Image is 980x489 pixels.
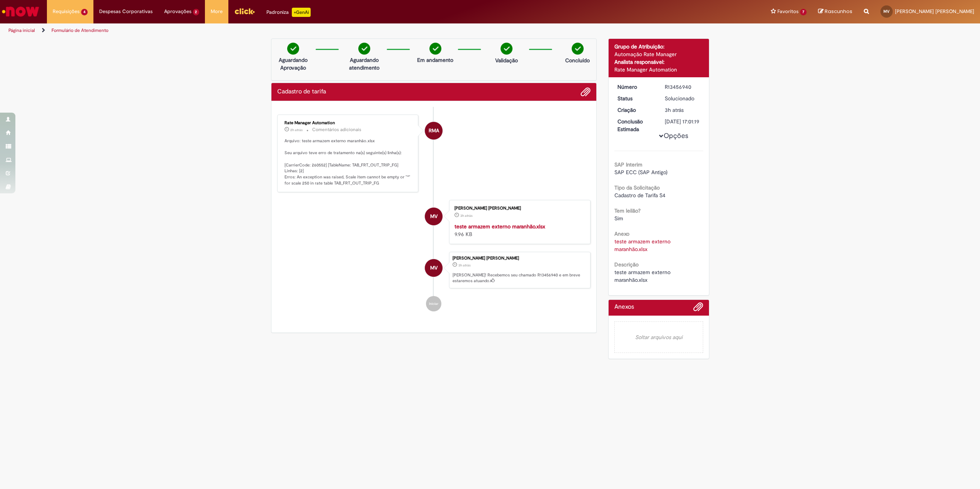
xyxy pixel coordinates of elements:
span: Sim [614,215,623,222]
div: 28/08/2025 11:01:13 [665,106,700,114]
span: Favoritos [777,8,799,15]
time: 28/08/2025 11:01:13 [458,263,471,268]
dt: Conclusão Estimada [612,118,659,133]
a: Página inicial [8,27,35,33]
button: Adicionar anexos [693,302,703,316]
a: teste armazem externo maranhão.xlsx [454,223,545,230]
li: Mateus Marinho Vian [277,252,591,289]
span: 7 [800,9,807,15]
p: Validação [495,57,518,64]
div: [DATE] 17:01:19 [665,118,700,125]
time: 28/08/2025 11:01:09 [460,213,473,218]
span: 3h atrás [458,263,471,268]
a: Rascunhos [818,8,852,15]
div: Rate Manager Automation [285,121,413,125]
div: Rate Manager Automation [425,122,443,140]
span: 2 [193,9,200,15]
span: MV [430,259,438,277]
img: check-circle-green.png [429,43,441,55]
div: 9.96 KB [454,223,582,238]
span: 2h atrás [290,128,303,132]
img: click_logo_yellow_360x200.png [234,5,255,17]
b: Tem leilão? [614,207,641,214]
ul: Histórico de tíquete [277,107,591,319]
span: Cadastro de Tarifa S4 [614,192,666,199]
div: Mateus Marinho Vian [425,259,443,277]
span: RMA [429,121,439,140]
div: Automação Rate Manager [614,50,703,58]
img: ServiceNow [1,4,40,19]
a: Download de teste armazem externo maranhão.xlsx [614,238,672,253]
small: Comentários adicionais [312,126,361,133]
span: Despesas Corporativas [99,8,153,15]
div: [PERSON_NAME] [PERSON_NAME] [454,206,582,211]
span: SAP ECC (SAP Antigo) [614,169,667,176]
span: More [211,8,223,15]
div: R13456940 [665,83,700,91]
p: Em andamento [417,56,453,64]
h2: Anexos [614,304,634,311]
img: check-circle-green.png [287,43,299,55]
span: MV [883,9,890,14]
div: Solucionado [665,95,700,102]
img: check-circle-green.png [358,43,370,55]
dt: Criação [612,106,659,114]
p: [PERSON_NAME]! Recebemos seu chamado R13456940 e em breve estaremos atuando. [453,272,586,284]
p: +GenAi [292,8,311,17]
b: Descrição [614,261,639,268]
ul: Trilhas de página [6,23,647,38]
div: Rate Manager Automation [614,66,703,73]
img: check-circle-green.png [572,43,584,55]
span: [PERSON_NAME] [PERSON_NAME] [895,8,974,15]
div: Analista responsável: [614,58,703,66]
p: Aguardando atendimento [346,56,383,72]
p: Concluído [565,57,590,64]
dt: Status [612,95,659,102]
dt: Número [612,83,659,91]
span: teste armazem externo maranhão.xlsx [614,269,672,283]
div: Grupo de Atribuição: [614,43,703,50]
p: Arquivo: teste armazem externo maranhão.xlsx Seu arquivo teve erro de tratamento na(s) seguinte(s... [285,138,413,186]
a: Formulário de Atendimento [52,27,108,33]
span: Requisições [53,8,80,15]
div: Mateus Marinho Vian [425,208,443,225]
button: Adicionar anexos [581,87,591,97]
b: SAP Interim [614,161,642,168]
p: Aguardando Aprovação [275,56,312,72]
span: 3h atrás [665,106,684,113]
span: 3h atrás [460,213,473,218]
div: Padroniza [266,8,311,17]
b: Anexo [614,230,629,237]
div: [PERSON_NAME] [PERSON_NAME] [453,256,586,261]
b: Tipo da Solicitação [614,184,660,191]
span: Rascunhos [825,8,852,15]
span: Aprovações [164,8,191,15]
h2: Cadastro de tarifa Histórico de tíquete [277,88,326,95]
img: check-circle-green.png [501,43,512,55]
span: 4 [81,9,88,15]
span: MV [430,207,438,226]
em: Soltar arquivos aqui [614,321,703,353]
